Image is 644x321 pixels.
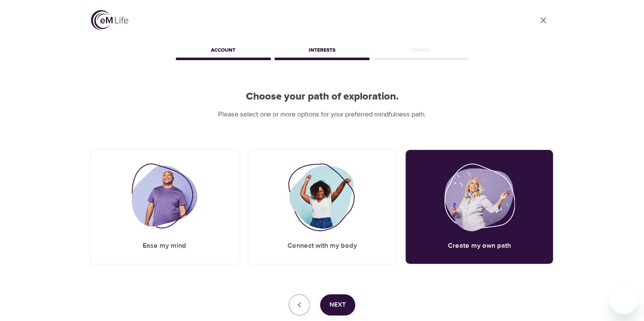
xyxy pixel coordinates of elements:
[249,150,396,264] div: Connect with my bodyConnect with my body
[91,91,553,103] h2: Choose your path of exploration.
[448,241,511,250] h5: Create my own path
[329,299,346,310] span: Next
[91,110,553,119] p: Please select one or more options for your preferred mindfulness path.
[132,163,197,231] img: Ease my mind
[91,150,238,264] div: Ease my mindEase my mind
[91,10,128,30] img: logo
[320,294,355,315] button: Next
[533,10,553,30] a: close
[444,163,514,231] img: Create my own path
[610,287,637,314] iframe: Button to launch messaging window
[406,150,553,264] div: Create my own pathCreate my own path
[287,241,357,250] h5: Connect with my body
[288,163,357,231] img: Connect with my body
[143,241,186,250] h5: Ease my mind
